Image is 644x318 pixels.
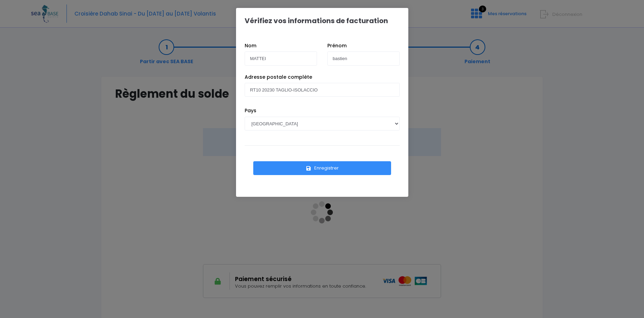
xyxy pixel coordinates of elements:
label: Pays [245,107,256,114]
label: Adresse postale complète [245,74,312,81]
label: Prénom [327,42,347,49]
h1: Vérifiez vos informations de facturation [245,17,388,25]
label: Nom [245,42,256,49]
button: Enregistrer [253,161,391,175]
